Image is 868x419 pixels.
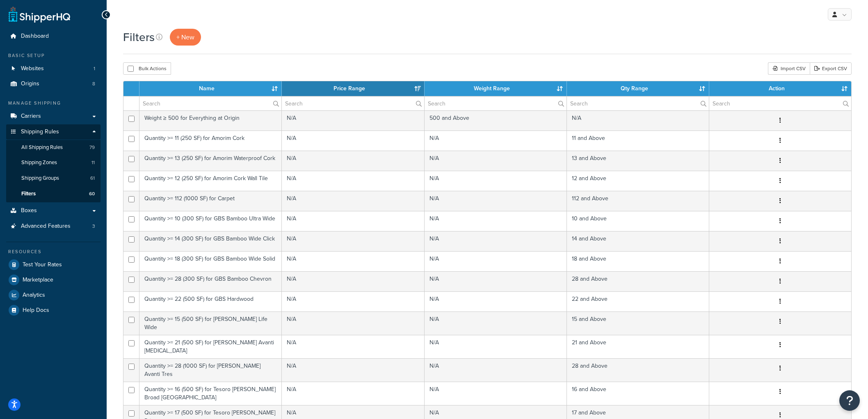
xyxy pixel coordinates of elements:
td: Quantity >= 13 (250 SF) for Amorim Waterproof Cork [139,151,282,171]
span: Analytics [23,292,45,299]
td: N/A [425,382,567,405]
th: Qty Range: activate to sort column ascending [567,81,709,96]
td: Quantity >= 21 (500 SF) for [PERSON_NAME] Avanti [MEDICAL_DATA] [139,335,282,358]
span: Dashboard [21,33,49,40]
span: Marketplace [23,277,53,284]
a: Marketplace [6,272,101,287]
li: Shipping Rules [6,124,101,202]
td: N/A [425,251,567,271]
a: All Shipping Rules 79 [6,140,101,155]
a: Advanced Features 3 [6,219,101,234]
td: N/A [282,382,424,405]
td: N/A [282,335,424,358]
span: Help Docs [23,307,49,314]
td: N/A [282,151,424,171]
td: N/A [282,271,424,291]
th: Action: activate to sort column ascending [709,81,851,96]
span: Shipping Zones [21,159,57,166]
a: Shipping Groups 61 [6,171,101,186]
td: Quantity >= 18 (300 SF) for GBS Bamboo Wide Solid [139,251,282,271]
span: 61 [90,175,95,182]
span: Origins [21,80,39,87]
td: N/A [425,191,567,211]
td: Quantity >= 112 (1000 SF) for Carpet [139,191,282,211]
td: N/A [425,271,567,291]
td: N/A [282,191,424,211]
td: N/A [425,151,567,171]
td: Quantity >= 15 (500 SF) for [PERSON_NAME] Life Wide [139,311,282,335]
div: Import CSV [768,62,810,75]
input: Search [282,96,424,110]
span: 79 [89,144,95,151]
a: Dashboard [6,29,101,44]
td: 112 and Above [567,191,709,211]
a: ShipperHQ Home [9,6,70,23]
td: 18 and Above [567,251,709,271]
li: Filters [6,186,101,201]
li: All Shipping Rules [6,140,101,155]
td: 21 and Above [567,335,709,358]
td: 15 and Above [567,311,709,335]
td: 22 and Above [567,291,709,311]
a: Origins 8 [6,76,101,92]
input: Search [425,96,566,110]
td: Quantity >= 28 (1000 SF) for [PERSON_NAME] Avanti Tres [139,358,282,382]
a: Export CSV [810,62,852,75]
td: 500 and Above [425,110,567,131]
th: Price Range: activate to sort column ascending [282,81,424,96]
td: Quantity >= 14 (300 SF) for GBS Bamboo Wide Click [139,231,282,251]
td: N/A [425,335,567,358]
li: Advanced Features [6,219,101,234]
td: N/A [282,110,424,131]
td: Quantity >= 12 (250 SF) for Amorim Cork Wall Tile [139,171,282,191]
td: Quantity >= 22 (500 SF) for GBS Hardwood [139,291,282,311]
span: Shipping Groups [21,175,59,182]
span: Test Your Rates [23,261,62,268]
th: Weight Range: activate to sort column ascending [425,81,567,96]
td: N/A [425,311,567,335]
a: Test Your Rates [6,257,101,272]
span: 8 [92,80,95,87]
a: Carriers [6,109,101,124]
a: Shipping Zones 11 [6,155,101,170]
td: N/A [425,358,567,382]
td: N/A [282,171,424,191]
li: Websites [6,61,101,76]
span: Shipping Rules [21,128,59,135]
td: N/A [425,171,567,191]
td: N/A [282,358,424,382]
td: Quantity >= 16 (500 SF) for Tesoro [PERSON_NAME] Broad [GEOGRAPHIC_DATA] [139,382,282,405]
a: Filters 60 [6,186,101,201]
button: Open Resource Center [839,390,860,411]
th: Name: activate to sort column ascending [139,81,282,96]
td: N/A [425,291,567,311]
span: Filters [21,190,36,197]
span: + New [176,32,194,42]
td: Quantity >= 10 (300 SF) for GBS Bamboo Ultra Wide [139,211,282,231]
span: Websites [21,65,44,72]
button: Bulk Actions [123,62,171,75]
td: N/A [425,231,567,251]
a: Boxes [6,203,101,218]
div: Manage Shipping [6,100,101,107]
span: 1 [94,65,95,72]
li: Origins [6,76,101,92]
h1: Filters [123,29,155,45]
a: Websites 1 [6,61,101,76]
td: 13 and Above [567,151,709,171]
div: Basic Setup [6,52,101,59]
span: All Shipping Rules [21,144,63,151]
span: Boxes [21,207,37,214]
span: Carriers [21,113,41,120]
a: Help Docs [6,303,101,318]
td: 16 and Above [567,382,709,405]
a: Analytics [6,288,101,302]
td: N/A [282,131,424,151]
td: N/A [282,231,424,251]
td: N/A [282,251,424,271]
span: 11 [91,159,95,166]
